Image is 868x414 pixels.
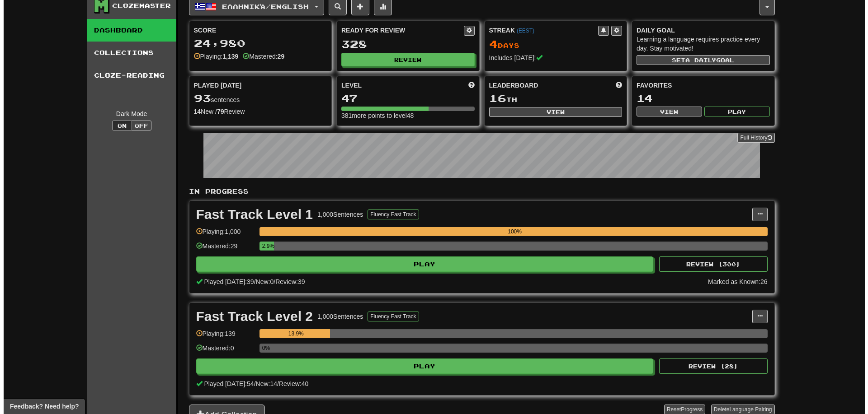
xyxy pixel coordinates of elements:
[701,107,766,116] button: Play
[213,108,221,115] strong: 79
[272,278,301,285] span: Review: 39
[677,406,699,413] span: Progress
[202,187,245,195] span: ogress
[338,81,358,90] span: Level
[190,37,324,49] div: 24,980
[193,242,251,256] div: Mastered: 29
[84,42,173,64] a: Collections
[275,380,305,387] span: Review: 40
[108,1,167,10] div: Clozemaster
[486,93,619,104] div: th
[274,53,281,60] strong: 29
[486,92,503,104] span: 16
[128,121,148,130] button: Off
[190,93,324,104] div: sentences
[90,109,166,118] div: Dark Mode
[193,310,310,323] div: Fast Track Level 2
[338,26,460,35] div: Ready for Review
[190,108,198,115] strong: 14
[338,93,471,104] div: 47
[259,329,326,338] div: 13.9%
[193,358,650,374] button: Play
[465,81,471,90] span: Score more points to level up
[193,208,310,221] div: Fast Track Level 1
[190,92,208,104] span: 93
[252,380,274,387] span: New: 14
[656,358,764,374] button: Review (28)
[656,256,764,272] button: Review (300)
[633,81,766,90] div: Favorites
[314,312,359,321] div: 1,000 Sentences
[612,81,618,90] span: This week in points, UTC
[193,329,251,344] div: Playing: 139
[633,55,766,65] button: Seta dailygoal
[239,52,281,61] div: Mastered:
[682,57,712,63] span: a daily
[250,278,252,285] span: /
[84,64,173,87] a: Cloze-Reading
[364,209,415,219] button: Fluency Fast Track
[270,278,272,285] span: /
[364,312,415,321] button: Fluency Fast Track
[633,35,766,53] div: Learning a language requires practice every day. Stay motivated!
[486,81,535,90] span: Leaderboard
[259,227,764,236] div: 100%
[513,28,531,34] a: (EEST)
[190,52,235,61] div: Playing:
[108,121,128,130] button: On
[704,277,764,286] div: Marked as Known: 26
[185,187,245,195] span: In
[193,344,251,358] div: Mastered: 0
[259,242,270,251] div: 2.9%
[190,26,324,35] div: Score
[202,187,212,195] span: Pr
[633,107,698,116] button: View
[190,107,324,116] div: New / Review
[219,53,235,60] strong: 1,139
[252,278,270,285] span: New: 0
[486,107,619,117] button: View
[734,133,771,143] a: Full History
[338,53,471,66] button: Review
[338,38,471,50] div: 328
[486,53,619,62] div: Includes [DATE]!
[218,3,305,10] span: Ελληνικά / English
[486,26,595,35] div: Streak
[200,380,250,387] span: Played [DATE]: 54
[486,38,619,50] div: Day s
[193,256,650,272] button: Play
[200,278,250,285] span: Played [DATE]: 39
[726,406,768,413] span: Language Pairing
[633,93,766,104] div: 14
[314,210,359,219] div: 1,000 Sentences
[633,26,766,35] div: Daily Goal
[338,111,471,120] div: 381 more points to level 48
[190,81,238,90] span: Played [DATE]
[274,380,275,387] span: /
[84,19,173,42] a: Dashboard
[6,402,75,411] span: Open feedback widget
[486,37,494,50] span: 4
[250,380,252,387] span: /
[193,227,251,242] div: Playing: 1,000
